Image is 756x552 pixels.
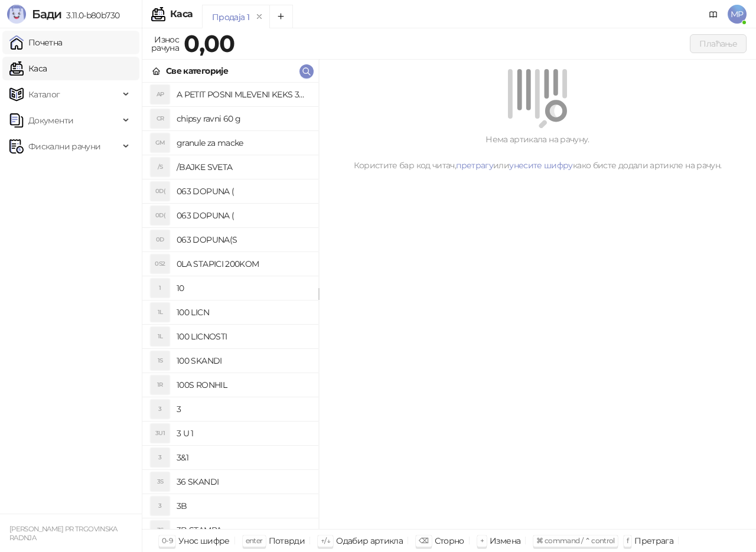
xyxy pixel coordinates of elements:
[9,31,63,54] a: Почетна
[151,327,170,346] div: 1L
[177,85,309,104] h4: A PETIT POSNI MLEVENI KEKS 300G
[151,303,170,322] div: 1L
[149,32,181,55] div: Износ рачуна
[9,525,118,542] small: [PERSON_NAME] PR TRGOVINSKA RADNJA
[177,182,309,201] h4: 063 DOPUNA (
[690,34,747,53] button: Плаћање
[177,230,309,249] h4: 063 DOPUNA(S
[509,160,573,171] a: унесите шифру
[177,351,309,370] h4: 100 SKANDI
[32,7,61,21] span: Бади
[435,533,464,548] div: Сторно
[252,12,267,22] button: remove
[177,472,309,491] h4: 36 SKANDI
[212,11,249,24] div: Продаја 1
[634,533,673,548] div: Претрага
[627,536,628,545] span: f
[28,135,100,158] span: Фискални рачуни
[269,5,293,28] button: Add tab
[246,536,263,545] span: enter
[336,533,403,548] div: Одабир артикла
[61,10,119,21] span: 3.11.0-b80b730
[151,279,170,298] div: 1
[456,160,493,171] a: претрагу
[177,109,309,128] h4: chipsy ravni 60 g
[162,536,172,545] span: 0-9
[177,424,309,443] h4: 3 U 1
[151,351,170,370] div: 1S
[177,254,309,273] h4: 0LA STAPICI 200KOM
[728,5,747,24] span: MP
[151,400,170,419] div: 3
[166,64,228,77] div: Све категорије
[151,206,170,225] div: 0D(
[419,536,428,545] span: ⌫
[480,536,484,545] span: +
[151,133,170,152] div: GM
[151,375,170,394] div: 1R
[333,133,742,172] div: Нема артикала на рачуну. Користите бар код читач, или како бисте додали артикле на рачун.
[177,206,309,225] h4: 063 DOPUNA (
[151,254,170,273] div: 0S2
[177,448,309,467] h4: 3&1
[151,230,170,249] div: 0D
[184,29,234,58] strong: 0,00
[177,521,309,540] h4: 3B STAMPA
[704,5,723,24] a: Документација
[177,497,309,515] h4: 3B
[177,400,309,419] h4: 3
[269,533,305,548] div: Потврди
[178,533,230,548] div: Унос шифре
[151,109,170,128] div: CR
[490,533,520,548] div: Измена
[321,536,330,545] span: ↑/↓
[151,182,170,201] div: 0D(
[9,57,47,80] a: Каса
[151,448,170,467] div: 3
[536,536,615,545] span: ⌘ command / ⌃ control
[177,158,309,177] h4: /BAJKE SVETA
[177,303,309,322] h4: 100 LICN
[151,497,170,515] div: 3
[7,5,26,24] img: Logo
[151,521,170,540] div: 3S
[151,85,170,104] div: AP
[151,158,170,177] div: /S
[177,133,309,152] h4: granule za macke
[177,375,309,394] h4: 100S RONHIL
[28,83,60,106] span: Каталог
[28,109,73,132] span: Документи
[170,9,193,19] div: Каса
[151,424,170,443] div: 3U1
[177,327,309,346] h4: 100 LICNOSTI
[142,83,318,529] div: grid
[177,279,309,298] h4: 10
[151,472,170,491] div: 3S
